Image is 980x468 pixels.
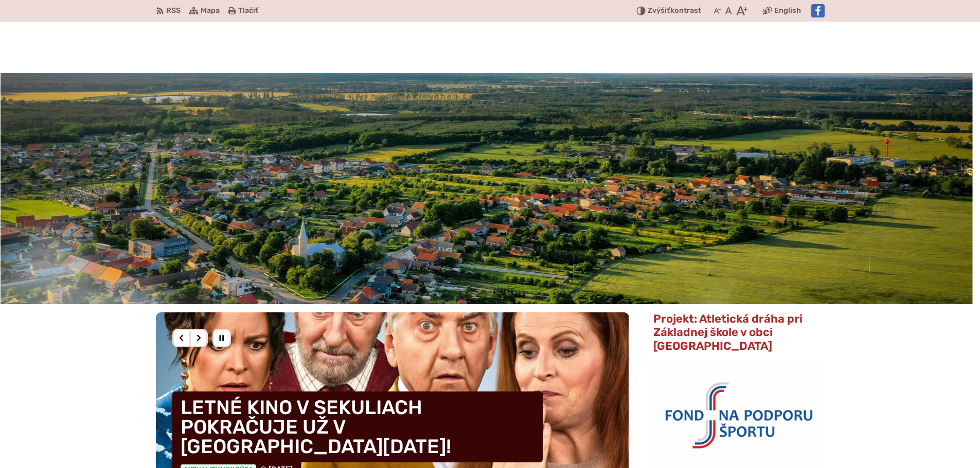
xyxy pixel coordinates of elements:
span: English [774,5,801,17]
span: Zvýšiť [648,6,670,15]
span: Tlačiť [238,7,258,15]
span: kontrast [648,7,701,15]
span: Projekt: Atletická dráha pri Základnej škole v obci [GEOGRAPHIC_DATA] [653,312,803,353]
span: RSS [166,5,181,17]
h4: LETNÉ KINO V SEKULIACH POKRAČUJE UŽ V [GEOGRAPHIC_DATA][DATE]! [172,391,543,462]
div: Pozastaviť pohyb slajdera [212,329,231,347]
a: English [772,5,803,17]
span: Mapa [201,5,220,17]
img: Prejsť na Facebook stránku [811,4,825,17]
div: Nasledujúci slajd [189,329,208,347]
div: Predošlý slajd [172,329,191,347]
